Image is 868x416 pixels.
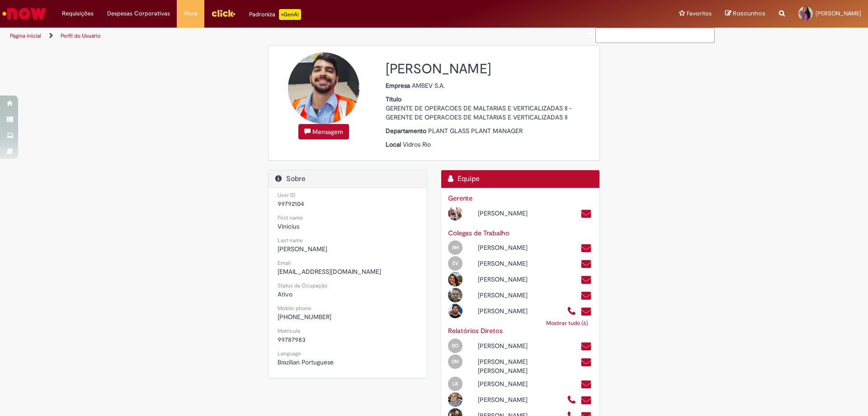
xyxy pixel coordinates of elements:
[471,259,560,268] div: [PERSON_NAME]
[10,32,41,39] a: Página inicial
[471,341,560,350] div: [PERSON_NAME]
[452,244,459,250] span: AM
[441,375,560,391] div: Open Profile: Leonardo Mota Barros
[211,6,236,20] img: click_logo_yellow_360x200.png
[249,9,301,20] div: Padroniza
[580,259,592,269] a: Enviar um e-mail para 99789074@ambev.com.br
[452,359,459,364] span: CM
[386,127,428,135] strong: Departamento
[278,305,311,312] small: Mobile phone
[452,343,458,349] span: BO
[107,9,170,18] span: Despesas Corporativas
[580,291,592,301] a: Enviar um e-mail para 99791017@ambev.com.br
[448,327,593,335] h3: Relatórios Diretos
[580,306,592,317] a: Enviar um e-mail para 99824630@ambev.com.br
[471,306,560,316] div: [PERSON_NAME]
[386,62,593,77] h2: [PERSON_NAME]
[441,205,560,220] div: Open Profile: Felipe Alves E Silva
[448,230,593,237] h3: Colegas de Trabalho
[278,237,303,244] small: Last name
[298,124,349,139] button: Mensagem
[386,140,403,148] strong: Local
[278,200,304,208] span: 99792104
[441,287,560,302] div: Open Profile: Jan Fischer
[580,395,592,406] a: Enviar um e-mail para vrlsr@ambev.com.br
[403,140,431,148] span: Vidros Rio
[567,306,576,317] a: Ligar para +55 21971888244
[278,358,334,366] span: Brazilian Portuguese
[725,10,765,18] a: Rascunhos
[441,391,560,407] div: Open Profile: Leonel da Silva Rodrigues
[687,9,712,18] span: Favoritos
[278,350,301,357] small: Language
[278,290,292,298] span: Ativo
[471,291,560,300] div: [PERSON_NAME]
[184,9,198,18] span: More
[471,243,560,252] div: [PERSON_NAME]
[471,357,560,375] div: [PERSON_NAME] [PERSON_NAME]
[448,175,593,183] h2: Equipe
[441,302,560,318] div: Open Profile: Nicolas Ariel Petruselli
[453,260,458,266] span: EV
[471,275,560,284] div: [PERSON_NAME]
[278,191,295,199] small: User ID
[278,327,300,335] small: Matricula
[441,337,560,353] div: Open Profile: Bruno Barbosa de Oliveira
[441,271,560,287] div: Open Profile: Isabela Caroline Da Silva Almeida
[441,353,560,375] div: Open Profile: Cayo Rodrigues Nunes De Morais
[278,335,306,344] span: 99787983
[278,313,331,321] span: [PHONE_NUMBER]
[278,222,299,230] span: Vinicius
[580,275,592,285] a: Enviar um e-mail para 99808438@ambev.com.br
[278,245,327,253] span: [PERSON_NAME]
[585,28,596,43] button: Pesquisar
[471,379,560,388] div: [PERSON_NAME]
[580,379,592,390] a: Enviar um e-mail para 99800698@ambev.com.br
[275,175,420,183] h2: Sobre
[278,282,327,289] small: Status da Ocupação
[580,357,592,368] a: Enviar um e-mail para 99812193@ambev.com.br
[1,5,47,23] img: ServiceNow
[278,268,381,276] span: [EMAIL_ADDRESS][DOMAIN_NAME]
[542,315,593,331] a: Mostrar tudo (6)
[448,195,593,202] h3: Gerente
[471,395,560,404] div: [PERSON_NAME]
[441,255,560,271] div: Open Profile: Eric Larghi Vargas
[386,95,403,103] strong: Título
[279,9,301,20] p: +GenAi
[386,81,412,90] strong: Empresa
[580,209,592,219] a: Enviar um e-mail para felipe.alves.silva@ambev.com.br
[580,341,592,352] a: Enviar um e-mail para BRTAL225886@ambev.com.br
[580,243,592,253] a: Enviar um e-mail para 99820509@ambev.com.br
[453,381,458,387] span: LB
[278,214,303,221] small: First name
[441,239,560,255] div: Open Profile: Aline Mirandola
[816,10,861,17] span: [PERSON_NAME]
[278,259,291,267] small: Email
[61,32,100,39] a: Perfil do Usuário
[733,9,765,18] span: Rascunhos
[412,81,445,90] span: AMBEV S.A.
[471,209,560,218] div: [PERSON_NAME]
[62,9,94,18] span: Requisições
[428,127,523,135] span: PLANT GLASS PLANT MANAGER
[567,395,576,406] a: Ligar para +55 1111111000
[7,28,572,44] ul: Trilhas de página
[386,104,572,121] span: GERENTE DE OPERACOES DE MALTARIAS E VERTICALIZADAS II - GERENTE DE OPERACOES DE MALTARIAS E VERTI...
